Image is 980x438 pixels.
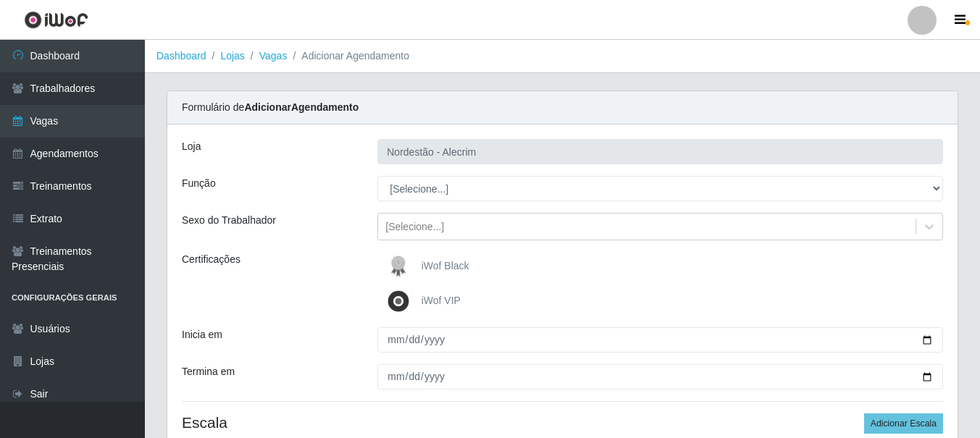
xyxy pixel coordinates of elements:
a: Lojas [220,50,244,62]
img: CoreUI Logo [24,11,88,29]
img: iWof VIP [384,287,419,316]
nav: breadcrumb [145,40,980,73]
li: Adicionar Agendamento [287,49,409,64]
label: Loja [182,139,201,154]
label: Função [182,176,216,191]
label: Sexo do Trabalhador [182,213,276,228]
div: Formulário de [167,91,958,125]
label: Termina em [182,364,235,379]
div: [Selecione...] [385,219,444,235]
label: Certificações [182,252,240,267]
span: iWof Black [422,260,469,271]
h4: Escala [182,413,943,431]
strong: Adicionar Agendamento [244,101,359,113]
input: 00/00/0000 [377,364,943,389]
button: Adicionar Escala [864,413,943,434]
a: Vagas [259,50,288,62]
input: 00/00/0000 [377,327,943,353]
label: Inicia em [182,327,222,342]
a: Dashboard [156,50,206,62]
span: iWof VIP [422,295,461,306]
img: iWof Black [384,252,419,281]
